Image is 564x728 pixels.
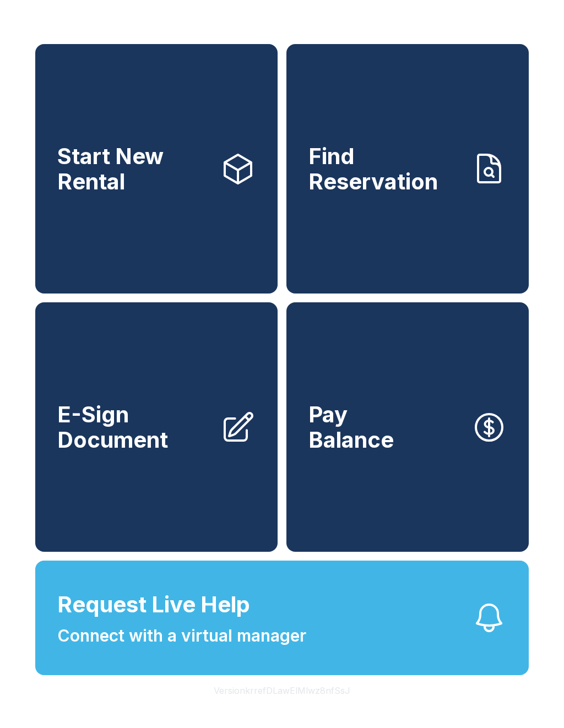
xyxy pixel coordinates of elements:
[35,44,278,294] a: Start New Rental
[205,675,359,706] button: VersionkrrefDLawElMlwz8nfSsJ
[308,402,394,452] span: Pay Balance
[57,623,306,648] span: Connect with a virtual manager
[286,44,529,294] a: Find Reservation
[308,144,463,194] span: Find Reservation
[35,302,278,552] a: E-Sign Document
[57,588,250,621] span: Request Live Help
[57,144,211,194] span: Start New Rental
[35,561,529,675] button: Request Live HelpConnect with a virtual manager
[57,402,211,452] span: E-Sign Document
[286,302,529,552] button: PayBalance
